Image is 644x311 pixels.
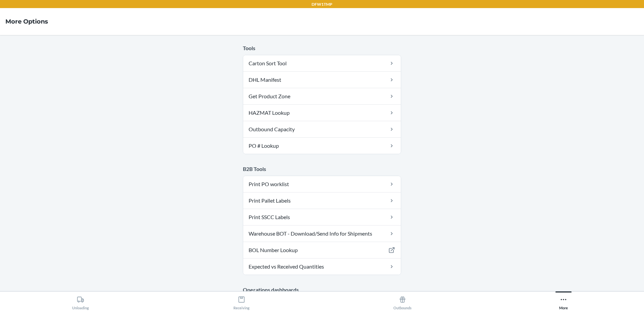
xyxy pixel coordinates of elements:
a: Print PO worklist [243,176,401,192]
div: More [559,293,568,310]
p: Tools [243,44,401,52]
a: Outbound Capacity [243,121,401,137]
a: DHL Manifest [243,72,401,88]
p: Operations dashboards [243,286,401,294]
div: Outbounds [393,293,412,310]
div: Receiving [233,293,250,310]
a: Carton Sort Tool [243,55,401,71]
button: More [483,291,644,310]
a: Print SSCC Labels [243,209,401,225]
p: DFW1TMP [312,1,332,7]
h4: More Options [5,17,48,26]
div: Unloading [72,293,89,310]
a: HAZMAT Lookup [243,105,401,121]
p: B2B Tools [243,165,401,173]
a: Print Pallet Labels [243,193,401,209]
button: Outbounds [322,291,483,310]
a: Get Product Zone [243,88,401,104]
button: Receiving [161,291,322,310]
a: Warehouse BOT - Download/Send Info for Shipments [243,226,401,242]
a: PO # Lookup [243,138,401,154]
a: BOL Number Lookup [243,242,401,258]
a: Expected vs Received Quantities [243,258,401,275]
